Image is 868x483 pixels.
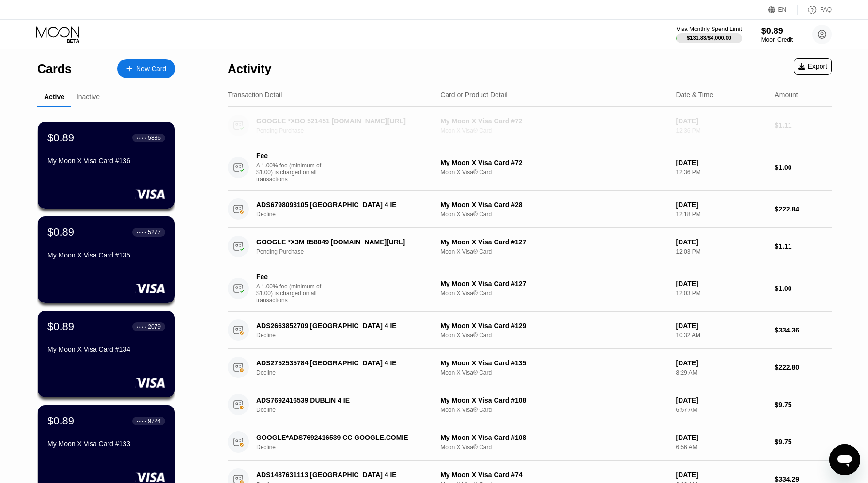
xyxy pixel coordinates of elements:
[676,471,767,479] div: [DATE]
[228,91,282,99] div: Transaction Detail
[440,159,668,166] div: My Moon X Visa Card #72
[148,135,161,141] div: 5886
[676,91,713,99] div: Date & Time
[440,248,668,255] div: Moon X Visa® Card
[440,396,668,404] div: My Moon X Visa Card #108
[47,226,74,239] div: $0.89
[676,290,767,297] div: 12:03 PM
[47,320,74,333] div: $0.89
[676,248,767,255] div: 12:03 PM
[798,5,832,15] div: FAQ
[775,205,832,213] div: $222.84
[440,407,668,413] div: Moon X Visa® Card
[256,407,441,413] div: Decline
[676,201,767,209] div: [DATE]
[148,229,161,236] div: 5277
[676,238,767,246] div: [DATE]
[256,201,428,209] div: ADS6798093105 [GEOGRAPHIC_DATA] 4 IE
[775,285,832,292] div: $1.00
[676,359,767,367] div: [DATE]
[440,444,668,451] div: Moon X Visa® Card
[38,216,175,303] div: $0.89● ● ● ●5277My Moon X Visa Card #135
[687,35,731,41] div: $131.83 / $4,000.00
[256,434,428,441] div: GOOGLE*ADS7692416539 CC GOOGLE.COMIE
[440,369,668,376] div: Moon X Visa® Card
[256,471,428,479] div: ADS1487631113 [GEOGRAPHIC_DATA] 4 IE
[676,280,767,287] div: [DATE]
[676,127,767,134] div: 12:36 PM
[44,93,64,101] div: Active
[440,471,668,479] div: My Moon X Visa Card #74
[676,159,767,166] div: [DATE]
[676,26,742,32] div: Visa Monthly Spend Limit
[137,231,146,234] div: ● ● ● ●
[440,238,668,246] div: My Moon X Visa Card #127
[256,332,441,339] div: Decline
[440,169,668,176] div: Moon X Visa® Card
[820,6,832,13] div: FAQ
[676,434,767,441] div: [DATE]
[761,26,793,36] div: $0.89
[47,346,165,353] div: My Moon X Visa Card #134
[676,332,767,339] div: 10:32 AM
[37,62,72,76] div: Cards
[228,191,832,228] div: ADS6798093105 [GEOGRAPHIC_DATA] 4 IEDeclineMy Moon X Visa Card #28Moon X Visa® Card[DATE]12:18 PM...
[829,444,860,475] iframe: Кнопка, открывающая окно обмена сообщениями; идет разговор
[794,58,832,75] div: Export
[440,290,668,297] div: Moon X Visa® Card
[47,440,165,448] div: My Moon X Visa Card #133
[676,444,767,451] div: 6:56 AM
[440,359,668,367] div: My Moon X Visa Card #135
[228,265,832,312] div: FeeA 1.00% fee (minimum of $1.00) is charged on all transactionsMy Moon X Visa Card #127Moon X Vi...
[676,396,767,404] div: [DATE]
[775,242,832,250] div: $1.11
[117,59,175,78] div: New Card
[768,5,798,15] div: EN
[256,359,428,367] div: ADS2752535784 [GEOGRAPHIC_DATA] 4 IE
[775,164,832,171] div: $1.00
[38,311,175,397] div: $0.89● ● ● ●2079My Moon X Visa Card #134
[440,127,668,134] div: Moon X Visa® Card
[440,211,668,218] div: Moon X Visa® Card
[775,363,832,371] div: $222.80
[256,127,441,134] div: Pending Purchase
[228,107,832,144] div: GOOGLE *XBO 521451 [DOMAIN_NAME][URL]Pending PurchaseMy Moon X Visa Card #72Moon X Visa® Card[DAT...
[440,280,668,287] div: My Moon X Visa Card #127
[148,323,161,330] div: 2079
[775,475,832,483] div: $334.29
[137,325,146,328] div: ● ● ● ●
[47,251,165,259] div: My Moon X Visa Card #135
[676,407,767,413] div: 6:57 AM
[676,322,767,330] div: [DATE]
[775,326,832,334] div: $334.36
[228,423,832,461] div: GOOGLE*ADS7692416539 CC GOOGLE.COMIEDeclineMy Moon X Visa Card #108Moon X Visa® Card[DATE]6:56 AM...
[761,36,793,43] div: Moon Credit
[775,401,832,408] div: $9.75
[775,438,832,446] div: $9.75
[137,420,146,423] div: ● ● ● ●
[256,273,324,281] div: Fee
[676,26,742,43] div: Visa Monthly Spend Limit$131.83/$4,000.00
[256,238,428,246] div: GOOGLE *X3M 858049 [DOMAIN_NAME][URL]
[228,386,832,423] div: ADS7692416539 DUBLIN 4 IEDeclineMy Moon X Visa Card #108Moon X Visa® Card[DATE]6:57 AM$9.75
[256,396,428,404] div: ADS7692416539 DUBLIN 4 IE
[148,418,161,424] div: 9724
[47,157,165,165] div: My Moon X Visa Card #136
[440,434,668,441] div: My Moon X Visa Card #108
[256,444,441,451] div: Decline
[440,91,508,99] div: Card or Product Detail
[256,369,441,376] div: Decline
[256,117,428,125] div: GOOGLE *XBO 521451 [DOMAIN_NAME][URL]
[676,211,767,218] div: 12:18 PM
[440,322,668,330] div: My Moon X Visa Card #129
[778,6,787,13] div: EN
[256,152,324,160] div: Fee
[676,117,767,125] div: [DATE]
[440,332,668,339] div: Moon X Visa® Card
[228,312,832,349] div: ADS2663852709 [GEOGRAPHIC_DATA] 4 IEDeclineMy Moon X Visa Card #129Moon X Visa® Card[DATE]10:32 A...
[256,248,441,255] div: Pending Purchase
[136,65,166,73] div: New Card
[77,93,100,101] div: Inactive
[798,62,827,70] div: Export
